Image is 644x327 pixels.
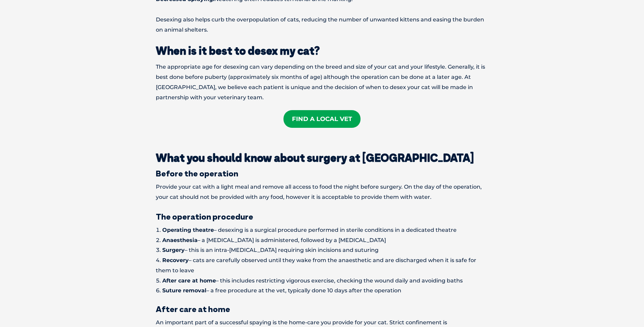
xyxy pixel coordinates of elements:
[156,15,489,35] p: Desexing also helps curb the overpopulation of cats, reducing the number of unwanted kittens and ...
[156,235,489,245] li: – a [MEDICAL_DATA] is administered, followed by a [MEDICAL_DATA]
[156,44,320,57] strong: When is it best to desex my cat?
[156,305,489,313] h3: After care at home
[156,255,489,276] li: – cats are carefully observed until they wake from the anaesthetic and are discharged when it is ...
[156,182,489,202] p: Provide your cat with a light meal and remove all access to food the night before surgery. On the...
[156,169,489,177] h3: Before the operation
[162,247,185,253] strong: Surgery
[283,110,361,128] a: Find A Local Vet
[156,212,489,221] h3: The operation procedure
[162,237,198,243] strong: Anaesthesia
[156,286,489,296] li: – a free procedure at the vet, typically done 10 days after the operation
[156,62,489,102] p: The appropriate age for desexing can vary depending on the breed and size of your cat and your li...
[162,277,216,284] strong: After care at home
[162,287,206,294] strong: Suture removal
[156,151,474,165] strong: What you should know about surgery at [GEOGRAPHIC_DATA]
[156,276,489,286] li: – this includes restricting vigorous exercise, checking the wound daily and avoiding baths
[162,257,189,263] strong: Recovery
[156,245,489,255] li: – this is an intra-[MEDICAL_DATA] requiring skin incisions and suturing
[156,225,489,235] li: – desexing is a surgical procedure performed in sterile conditions in a dedicated theatre
[162,227,214,233] strong: Operating theatre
